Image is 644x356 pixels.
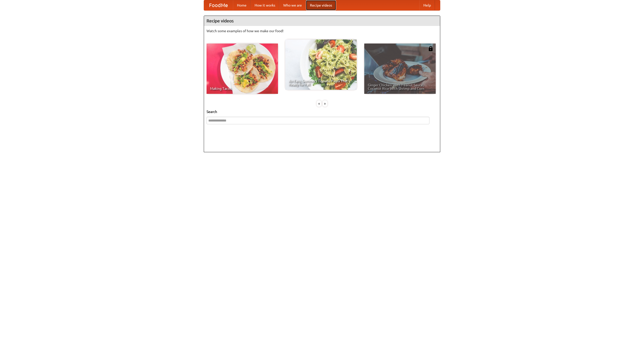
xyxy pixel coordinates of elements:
p: Watch some examples of how we make our food! [207,28,437,33]
h4: Recipe videos [204,16,440,26]
a: Making Tacos [207,44,278,94]
a: How it works [251,0,279,10]
span: An Easy, Summery Tomato Pasta That's Ready for Fall [289,79,353,86]
img: 483408.png [428,46,433,51]
a: Home [233,0,251,10]
a: Who we are [279,0,306,10]
span: Making Tacos [210,87,274,90]
h5: Search [207,109,437,114]
a: Recipe videos [306,0,336,10]
div: « [317,100,321,107]
a: An Easy, Summery Tomato Pasta That's Ready for Fall [285,39,357,90]
a: Help [419,0,435,10]
div: » [323,100,327,107]
a: FoodMe [204,0,233,10]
